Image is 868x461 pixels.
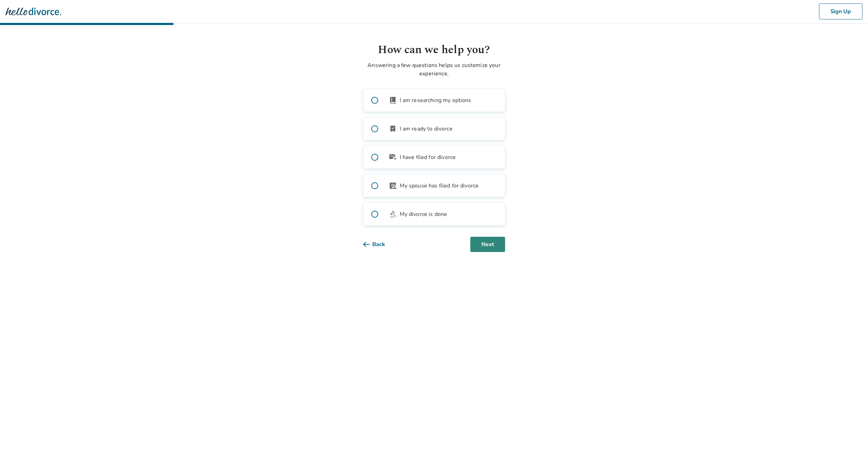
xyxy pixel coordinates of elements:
button: Back [363,237,396,252]
span: I am researching my options [400,96,471,104]
span: My divorce is done [400,210,447,218]
h1: How can we help you? [363,42,505,58]
span: My spouse has filed for divorce [400,182,479,190]
button: Sign Up [819,3,862,19]
span: I have filed for divorce [400,153,456,161]
p: Answering a few questions helps us customize your experience. [363,61,505,78]
span: article_person [389,182,397,190]
button: Next [470,237,505,252]
iframe: Chat Widget [833,428,868,461]
span: gavel [389,210,397,218]
span: I am ready to divorce [400,125,453,133]
span: bookmark_check [389,125,397,133]
span: outgoing_mail [389,153,397,161]
img: Hello Divorce Logo [6,5,61,18]
span: book_2 [389,96,397,104]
